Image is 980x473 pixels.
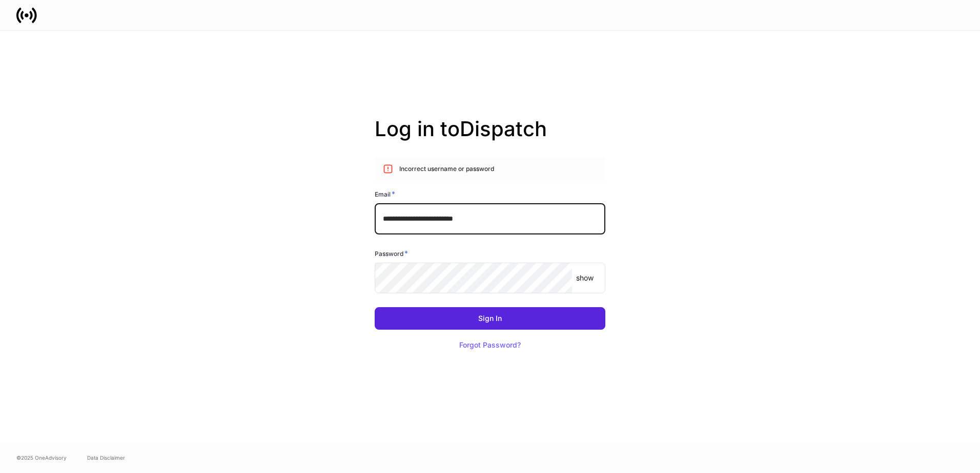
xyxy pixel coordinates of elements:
a: Data Disclaimer [87,454,125,462]
div: Incorrect username or password [399,161,494,178]
h6: Email [375,189,395,199]
button: Forgot Password? [446,334,534,356]
button: Sign In [375,307,605,330]
h2: Log in to Dispatch [375,117,605,158]
div: Forgot Password? [459,341,521,349]
p: show [576,273,594,283]
h6: Password [375,248,408,259]
div: Sign In [478,315,502,322]
span: © 2025 OneAdvisory [16,454,67,462]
